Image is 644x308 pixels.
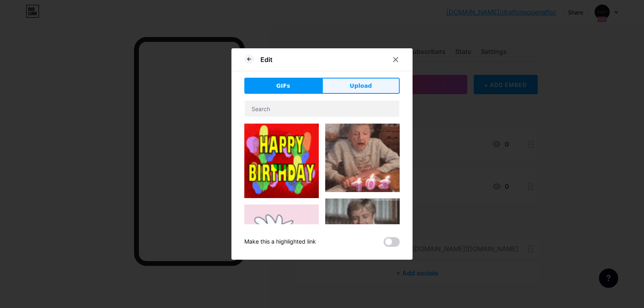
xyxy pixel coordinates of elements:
button: GIFs [244,78,322,94]
img: Gihpy [244,205,319,282]
span: Upload [350,82,372,90]
span: GIFs [276,82,290,90]
div: Make this a highlighted link [244,237,316,247]
input: Search [245,101,399,117]
div: Edit [260,55,272,64]
button: Upload [322,78,400,94]
img: Gihpy [325,124,400,192]
img: Gihpy [244,124,319,198]
img: Gihpy [325,198,400,241]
